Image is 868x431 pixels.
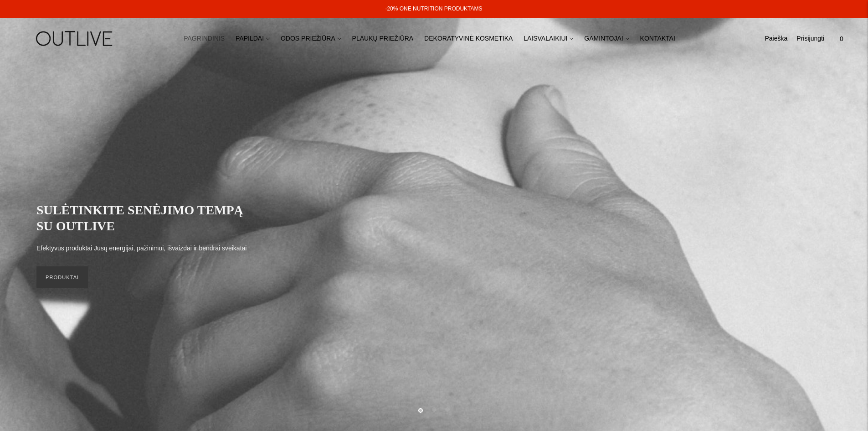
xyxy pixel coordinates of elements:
p: Efektyvūs produktai Jūsų energijai, pažinimui, išvaizdai ir bendrai sveikatai [36,243,247,254]
a: ODOS PRIEŽIŪRA [281,29,341,49]
button: Move carousel to slide 3 [445,407,450,412]
a: LAISVALAIKIUI [524,29,573,49]
a: KONTAKTAI [640,29,675,49]
a: -20% ONE NUTRITION PRODUKTAMS [385,5,482,12]
a: PLAUKŲ PRIEŽIŪRA [352,29,414,49]
button: Move carousel to slide 2 [432,407,437,412]
button: Move carousel to slide 1 [418,408,423,413]
span: 0 [835,32,848,45]
a: Paieška [765,29,787,49]
a: PAPILDAI [236,29,270,49]
a: GAMINTOJAI [584,29,629,49]
img: OUTLIVE [18,23,132,54]
a: DEKORATYVINĖ KOSMETIKA [424,29,513,49]
a: 0 [833,29,850,49]
h2: SULĖTINKITE SENĖJIMO TEMPĄ SU OUTLIVE [36,202,255,234]
a: Prisijungti [796,29,824,49]
a: PAGRINDINIS [184,29,225,49]
a: PRODUKTAI [36,266,88,288]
